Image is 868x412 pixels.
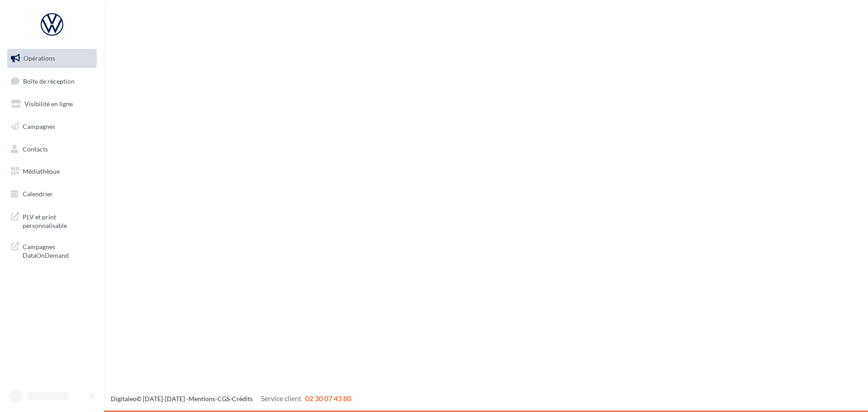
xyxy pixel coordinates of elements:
a: Boîte de réception [5,71,99,91]
span: PLV et print personnalisable [23,211,93,230]
span: 02 30 07 43 80 [305,394,351,403]
a: CGS [217,395,230,403]
a: Médiathèque [5,162,99,181]
a: Crédits [232,395,253,403]
span: © [DATE]-[DATE] - - - [111,395,351,403]
span: Médiathèque [23,167,60,175]
span: Opérations [24,54,55,62]
span: Campagnes [23,123,55,130]
span: Visibilité en ligne [24,100,73,108]
a: Campagnes [5,117,99,136]
span: Boîte de réception [23,77,75,85]
a: Calendrier [5,185,99,204]
a: Mentions [189,395,215,403]
a: Opérations [5,49,99,68]
a: Campagnes DataOnDemand [5,237,99,264]
span: Calendrier [23,190,53,198]
span: Service client [261,394,302,403]
a: Visibilité en ligne [5,95,99,114]
a: Contacts [5,140,99,159]
span: Campagnes DataOnDemand [23,241,93,260]
a: PLV et print personnalisable [5,207,99,234]
span: Contacts [23,145,48,152]
a: Digitaleo [111,395,137,403]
